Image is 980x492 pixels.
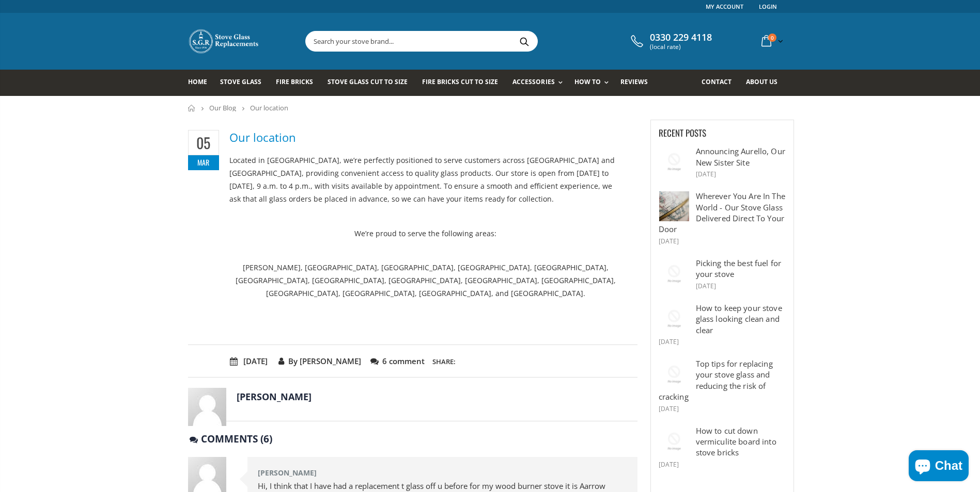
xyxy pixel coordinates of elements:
[306,31,653,51] input: Search your stove brand...
[237,388,312,405] strong: [PERSON_NAME]
[229,154,622,206] p: Located in [GEOGRAPHIC_DATA], we’re perfectly positioned to serve customers across [GEOGRAPHIC_DA...
[243,356,268,366] time: [DATE]
[659,404,679,413] time: [DATE]
[188,77,207,86] span: Home
[702,77,732,86] span: Contact
[696,425,776,458] a: How to cut down vermiculite board into stove bricks
[906,450,972,484] inbox-online-store-chat: Shopify online store chat
[229,248,622,300] p: [PERSON_NAME], [GEOGRAPHIC_DATA], [GEOGRAPHIC_DATA], [GEOGRAPHIC_DATA], [GEOGRAPHIC_DATA], [GEOGR...
[696,303,782,335] a: How to keep your stove glass looking clean and clear
[746,70,785,96] a: About us
[512,70,567,96] a: Accessories
[574,77,601,86] span: How To
[258,468,317,478] strong: [PERSON_NAME]
[188,130,637,145] a: Our location
[650,32,712,43] span: 0330 229 4118
[513,31,536,51] button: Search
[696,170,716,178] time: [DATE]
[650,43,712,51] span: (local rate)
[628,32,712,51] a: 0330 229 4118 (local rate)
[512,77,554,86] span: Accessories
[276,77,313,86] span: Fire Bricks
[696,282,716,290] time: [DATE]
[369,355,424,367] span: 6 comment
[188,130,219,155] span: 05
[746,77,777,86] span: About us
[702,70,739,96] a: Contact
[422,77,498,86] span: Fire Bricks Cut To Size
[229,214,622,239] p: We’re proud to serve the following areas:
[659,191,785,234] a: Wherever You Are In The World - Our Stove Glass Delivered Direct To Your Door
[188,28,260,54] img: Stove Glass Replacement
[574,70,614,96] a: How To
[188,155,219,170] span: Mar
[696,258,782,279] a: Picking the best fuel for your stove
[768,34,776,42] span: 0
[188,105,196,111] a: Home
[659,237,679,245] time: [DATE]
[275,355,361,367] span: By [PERSON_NAME]
[659,358,773,402] a: Top tips for replacing your stove glass and reducing the risk of cracking
[659,128,786,138] h3: Recent Posts
[757,31,785,51] a: 0
[620,77,648,86] span: Reviews
[620,70,656,96] a: Reviews
[659,460,679,469] time: [DATE]
[209,103,236,112] a: Our Blog
[250,103,288,112] span: Our location
[276,70,321,96] a: Fire Bricks
[188,432,637,447] h3: comments (6)
[422,70,506,96] a: Fire Bricks Cut To Size
[188,70,215,96] a: Home
[328,77,408,86] span: Stove Glass Cut To Size
[696,146,785,167] a: Announcing Aurello, Our New Sister Site
[432,356,456,367] h3: Share:
[659,337,679,346] time: [DATE]
[220,77,261,86] span: Stove Glass
[220,70,269,96] a: Stove Glass
[328,70,415,96] a: Stove Glass Cut To Size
